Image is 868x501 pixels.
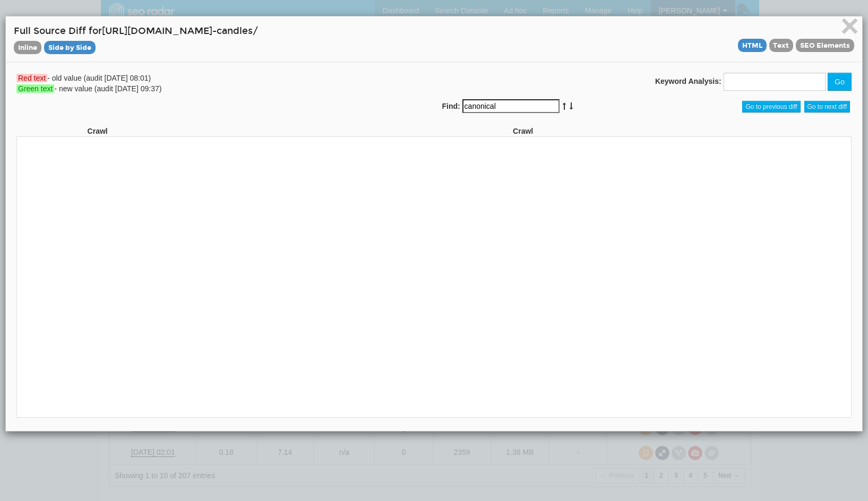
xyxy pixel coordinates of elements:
span: View source diff in HTML mode [738,39,767,52]
div: - old value (audit [DATE] 08:01) - new value (audit [DATE] 09:37) [8,73,434,94]
span: Red text [16,74,47,82]
span: Green text [16,84,54,93]
strong: Crawl [88,127,108,135]
span: -candles/ [212,25,258,37]
button: Go [828,73,852,91]
span: [URL][DOMAIN_NAME] [102,25,212,37]
strong: Crawl [513,127,533,135]
button: Close [840,17,859,38]
span: × [840,8,859,44]
iframe: Opens a widget where you can find more information [800,469,857,496]
span: View source diff in Inline mode [14,41,41,54]
h4: Full Source Diff for [14,24,854,54]
label: Find: [442,101,460,111]
label: Keyword Analysis: [655,76,721,87]
span: Go to previous diff [742,101,800,113]
span: View source diff in Side by Side mode [44,41,96,54]
span: View source diff in SEO Elements mode [796,39,854,52]
span: Go to next diff [804,101,850,113]
span: View source diff in Text mode [769,39,794,52]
